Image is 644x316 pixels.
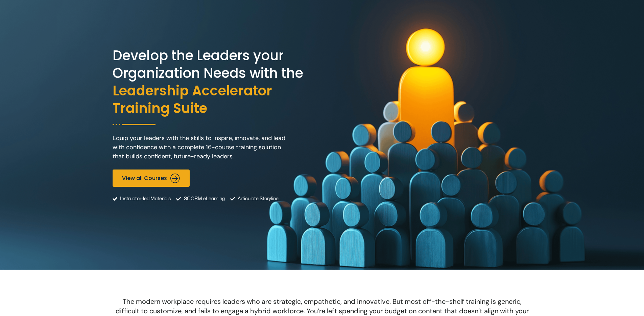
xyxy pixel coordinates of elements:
a: View all Courses [113,170,190,187]
span: Leadership Accelerator Training Suite [113,82,320,117]
span: SCORM eLearning [182,190,225,207]
span: View all Courses [122,175,167,181]
h2: Develop the Leaders your Organization Needs with the [113,47,320,117]
p: Equip your leaders with the skills to inspire, innovate, and lead with confidence with a complete... [113,134,291,161]
span: Articulate Storyline [236,190,279,207]
span: Instructor-led Materials [118,190,171,207]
